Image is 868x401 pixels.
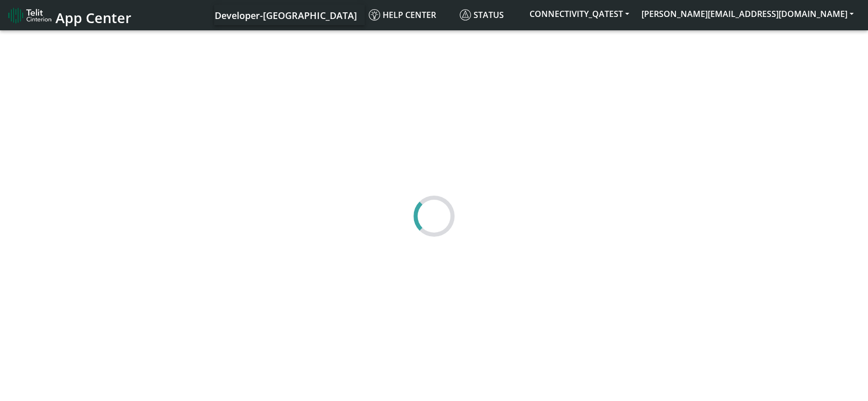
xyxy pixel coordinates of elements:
img: knowledge.svg [369,9,380,21]
span: Developer-[GEOGRAPHIC_DATA] [215,9,357,22]
span: Help center [369,9,436,21]
button: [PERSON_NAME][EMAIL_ADDRESS][DOMAIN_NAME] [635,5,860,23]
button: CONNECTIVITY_QATEST [523,5,635,23]
a: Your current platform instance [214,5,356,25]
img: status.svg [460,9,471,21]
img: logo-telit-cinterion-gw-new.png [8,7,51,24]
span: Status [460,9,504,21]
a: Help center [365,5,456,25]
a: App Center [8,4,130,26]
a: Status [456,5,523,25]
span: App Center [55,8,131,27]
